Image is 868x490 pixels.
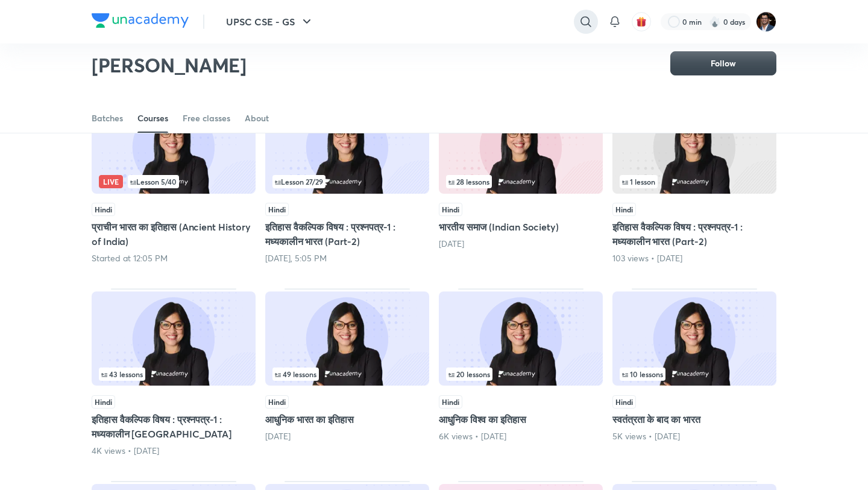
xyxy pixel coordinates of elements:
[439,203,462,216] span: Hindi
[92,13,189,31] a: Company Logo
[92,395,115,409] span: Hindi
[622,178,655,185] span: 1 lesson
[446,367,596,381] div: left
[92,220,256,249] h5: प्राचीन भारत का इतिहास (Ancient History of India)
[272,367,422,381] div: infosection
[612,291,776,386] img: Thumbnail
[670,51,776,75] button: Follow
[99,175,248,188] div: infosection
[99,367,248,381] div: infosection
[448,178,489,185] span: 28 lessons
[620,367,769,381] div: infosection
[183,112,230,124] div: Free classes
[265,395,289,409] span: Hindi
[92,412,256,441] h5: इतिहास वैकल्पिक विषय : प्रश्नपत्र-1 : मध्यकालीन [GEOGRAPHIC_DATA]
[265,100,429,194] img: Thumbnail
[272,175,422,188] div: infocontainer
[636,16,647,27] img: avatar
[99,175,248,188] div: infocontainer
[612,395,636,409] span: Hindi
[101,371,143,378] span: 43 lessons
[612,203,636,216] span: Hindi
[612,288,776,456] div: स्वतंत्रता के बाद का भारत
[265,430,429,442] div: 2 months ago
[272,367,422,381] div: left
[137,112,168,124] div: Courses
[622,371,663,378] span: 10 lessons
[620,367,769,381] div: left
[99,367,248,381] div: infocontainer
[612,430,776,442] div: 5K views • 3 months ago
[99,175,123,188] span: Live
[245,104,269,133] a: About
[92,252,256,264] div: Started at 12:05 PM
[439,291,603,386] img: Thumbnail
[439,288,603,456] div: आधुनिक विश्व का इतिहास
[620,175,769,188] div: infosection
[265,252,429,264] div: Today, 5:05 PM
[92,104,123,133] a: Batches
[439,238,603,250] div: 12 days ago
[709,16,721,28] img: streak
[446,367,596,381] div: infocontainer
[92,203,115,216] span: Hindi
[272,367,422,381] div: infocontainer
[612,100,776,194] img: Thumbnail
[92,53,247,77] h2: [PERSON_NAME]
[439,100,603,194] img: Thumbnail
[92,97,256,264] div: प्राचीन भारत का इतिहास (Ancient History of India)
[245,112,269,124] div: About
[219,10,321,34] button: UPSC CSE - GS
[265,220,429,249] h5: इतिहास वैकल्पिक विषय : प्रश्नपत्र-1 : मध्यकालीन भारत (Part-2)
[130,178,177,185] span: Lesson 5 / 40
[446,175,596,188] div: infosection
[632,12,651,31] button: avatar
[620,175,769,188] div: left
[99,175,248,188] div: left
[92,288,256,456] div: इतिहास वैकल्पिक विषय : प्रश्नपत्र-1 : मध्यकालीन भारत
[137,104,168,133] a: Courses
[275,178,323,185] span: Lesson 27 / 29
[439,220,603,234] h5: भारतीय समाज (Indian Society)
[183,104,230,133] a: Free classes
[620,175,769,188] div: infocontainer
[756,11,776,32] img: Amber Nigam
[272,175,422,188] div: infosection
[439,430,603,442] div: 6K views • 2 months ago
[612,252,776,264] div: 103 views • 1 month ago
[265,288,429,456] div: आधुनिक भारत का इतिहास
[612,412,776,427] h5: स्वतंत्रता के बाद का भारत
[92,291,256,386] img: Thumbnail
[446,175,596,188] div: infocontainer
[99,367,248,381] div: left
[439,97,603,264] div: भारतीय समाज (Indian Society)
[448,371,490,378] span: 20 lessons
[92,13,189,28] img: Company Logo
[446,367,596,381] div: infosection
[92,445,256,457] div: 4K views • 1 month ago
[612,97,776,264] div: इतिहास वैकल्पिक विषय : प्रश्नपत्र-1 : मध्यकालीन भारत (Part-2)
[265,412,429,427] h5: आधुनिक भारत का इतिहास
[272,175,422,188] div: left
[446,175,596,188] div: left
[711,57,736,69] span: Follow
[439,412,603,427] h5: आधुनिक विश्व का इतिहास
[612,220,776,249] h5: इतिहास वैकल्पिक विषय : प्रश्नपत्र-1 : मध्यकालीन भारत (Part-2)
[265,97,429,264] div: इतिहास वैकल्पिक विषय : प्रश्नपत्र-1 : मध्यकालीन भारत (Part-2)
[275,371,316,378] span: 49 lessons
[439,395,462,409] span: Hindi
[265,291,429,386] img: Thumbnail
[92,100,256,194] img: Thumbnail
[265,203,289,216] span: Hindi
[92,112,123,124] div: Batches
[620,367,769,381] div: infocontainer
